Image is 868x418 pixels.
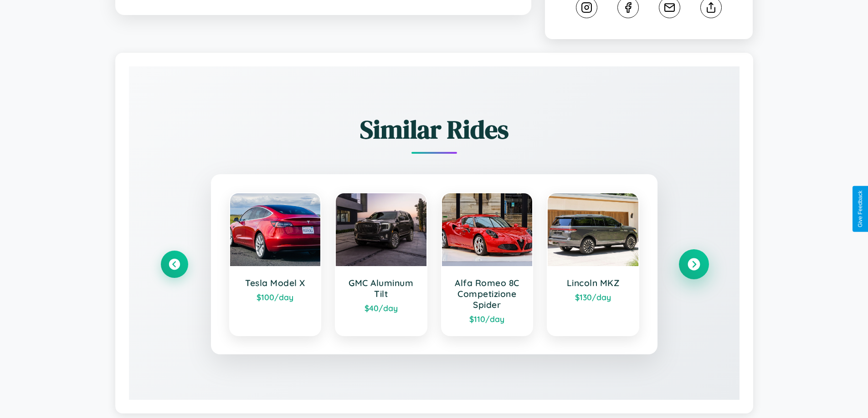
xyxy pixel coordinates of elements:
[345,277,417,299] h3: GMC Aluminum Tilt
[239,277,312,288] h3: Tesla Model X
[557,292,629,302] div: $ 130 /day
[335,192,427,336] a: GMC Aluminum Tilt$40/day
[857,191,863,227] div: Give Feedback
[547,192,639,336] a: Lincoln MKZ$130/day
[229,192,322,336] a: Tesla Model X$100/day
[345,303,417,313] div: $ 40 /day
[557,277,629,288] h3: Lincoln MKZ
[441,192,534,336] a: Alfa Romeo 8C Competizione Spider$110/day
[451,277,524,310] h3: Alfa Romeo 8C Competizione Spider
[451,314,524,324] div: $ 110 /day
[239,292,312,302] div: $ 100 /day
[161,112,708,147] h2: Similar Rides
